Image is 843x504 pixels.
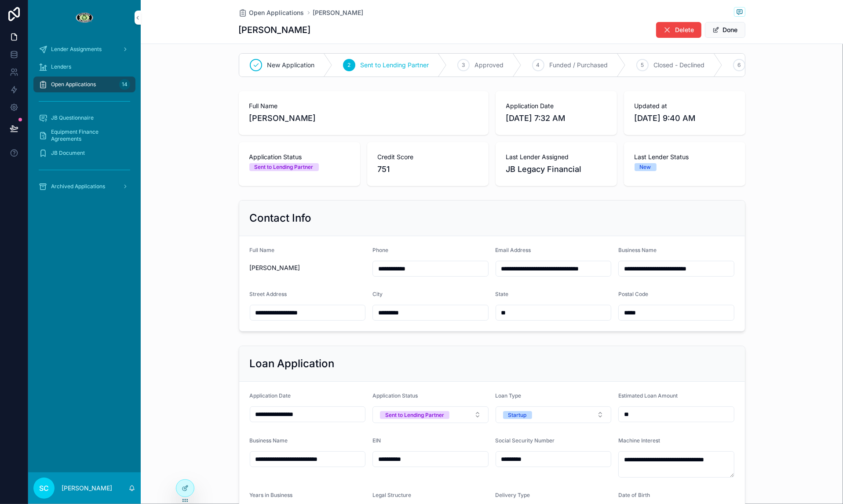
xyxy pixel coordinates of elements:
[496,406,612,423] button: Select Button
[249,102,478,110] span: Full Name
[536,62,540,69] span: 4
[51,46,102,53] span: Lender Assignments
[462,62,465,69] span: 3
[33,128,135,143] a: Equipment Finance Agreements
[250,263,366,272] span: [PERSON_NAME]
[33,110,135,126] a: JB Questionnaire
[33,77,135,92] a: Open Applications14
[372,437,381,444] span: EIN
[496,247,531,253] span: Email Address
[378,163,478,175] span: 751
[635,153,735,161] span: Last Lender Status
[372,247,388,253] span: Phone
[33,145,135,161] a: JB Document
[249,112,478,124] span: [PERSON_NAME]
[618,247,657,253] span: Business Name
[51,81,96,88] span: Open Applications
[506,102,606,110] span: Application Date
[250,291,287,297] span: Street Address
[635,112,735,124] span: [DATE] 9:40 AM
[506,153,606,161] span: Last Lender Assigned
[656,22,701,38] button: Delete
[737,62,741,69] span: 6
[705,22,745,38] button: Done
[372,406,489,423] button: Select Button
[255,163,314,171] div: Sent to Lending Partner
[33,41,135,57] a: Lender Assignments
[618,291,648,297] span: Postal Code
[506,163,606,175] span: JB Legacy Financial
[250,247,275,253] span: Full Name
[496,392,522,399] span: Loan Type
[372,291,383,297] span: City
[641,62,644,69] span: 5
[239,24,311,36] h1: [PERSON_NAME]
[51,150,85,157] span: JB Document
[33,59,135,75] a: Lenders
[496,291,509,297] span: State
[385,411,444,419] div: Sent to Lending Partner
[39,483,49,493] span: SC
[508,411,527,419] div: Startup
[618,392,678,399] span: Estimated Loan Amount
[62,484,112,493] p: [PERSON_NAME]
[33,179,135,194] a: Archived Applications
[250,392,291,399] span: Application Date
[250,357,335,371] h2: Loan Application
[550,61,608,69] span: Funded / Purchased
[249,8,304,17] span: Open Applications
[372,492,411,498] span: Legal Structure
[51,63,71,70] span: Lenders
[119,79,130,90] div: 14
[313,8,364,17] a: [PERSON_NAME]
[378,153,478,161] span: Credit Score
[75,11,93,25] img: App logo
[635,102,735,110] span: Updated at
[372,392,418,399] span: Application Status
[675,26,694,34] span: Delete
[250,492,293,498] span: Years in Business
[475,61,504,69] span: Approved
[347,62,350,69] span: 2
[51,183,105,190] span: Archived Applications
[51,114,94,121] span: JB Questionnaire
[496,437,555,444] span: Social Security Number
[51,128,127,142] span: Equipment Finance Agreements
[496,492,530,498] span: Delivery Type
[618,437,660,444] span: Machine Interest
[250,211,312,225] h2: Contact Info
[239,8,304,17] a: Open Applications
[654,61,705,69] span: Closed - Declined
[640,163,651,171] div: New
[506,112,606,124] span: [DATE] 7:32 AM
[249,153,350,161] span: Application Status
[361,61,429,69] span: Sent to Lending Partner
[250,437,288,444] span: Business Name
[267,61,315,69] span: New Application
[618,492,650,498] span: Date of Birth
[28,35,141,206] div: scrollable content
